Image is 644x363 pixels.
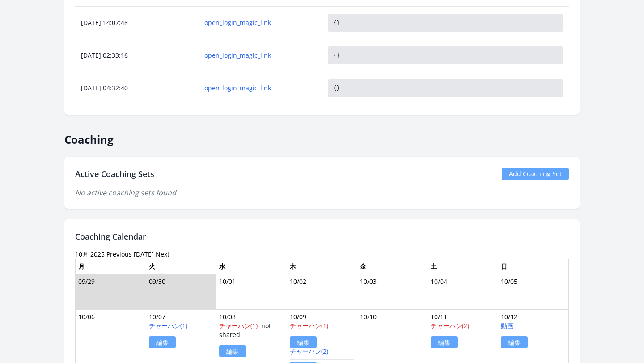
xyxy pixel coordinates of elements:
[156,250,169,258] a: Next
[498,259,569,274] th: 日
[76,259,146,274] th: 月
[357,274,428,310] td: 10/03
[149,336,176,348] a: 編集
[134,250,154,258] a: [DATE]
[204,18,316,27] a: open_login_magic_link
[219,321,271,339] span: not shared
[290,321,328,330] a: チャーハン(1)
[75,168,154,180] h2: Active Coaching Sets
[64,126,580,146] h2: Coaching
[328,79,563,97] pre: {}
[146,274,216,310] td: 09/30
[76,84,198,93] div: [DATE] 04:32:40
[204,51,316,60] a: open_login_magic_link
[75,187,569,198] p: No active coaching sets found
[357,259,428,274] th: 金
[204,84,316,93] a: open_login_magic_link
[328,14,563,32] pre: {}
[290,336,317,348] a: 編集
[431,321,469,330] a: チャーハン(2)
[106,250,132,258] a: Previous
[431,336,458,348] a: 編集
[146,259,216,274] th: 火
[428,274,498,310] td: 10/04
[287,259,357,274] th: 木
[502,168,569,180] a: Add Coaching Set
[428,259,498,274] th: 土
[290,347,328,355] a: チャーハン(2)
[75,230,569,243] h2: Coaching Calendar
[76,274,146,310] td: 09/29
[501,336,528,348] a: 編集
[498,274,569,310] td: 10/05
[219,345,246,357] a: 編集
[76,51,198,60] div: [DATE] 02:33:16
[287,274,357,310] td: 10/02
[149,321,187,330] a: チャーハン(1)
[76,18,198,27] div: [DATE] 14:07:48
[216,259,287,274] th: 水
[219,321,258,330] a: チャーハン(1)
[328,46,563,64] pre: {}
[75,250,105,258] time: 10月 2025
[216,274,287,310] td: 10/01
[501,321,513,330] a: 動画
